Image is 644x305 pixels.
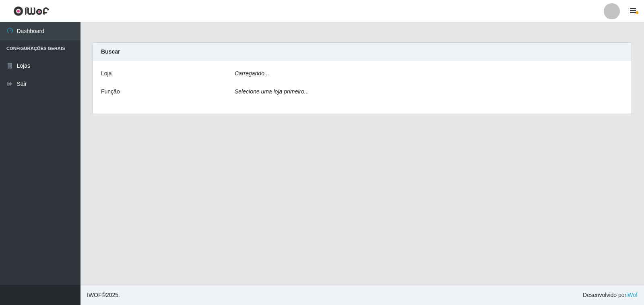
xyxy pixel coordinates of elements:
label: Função [101,87,120,96]
i: Carregando... [235,70,269,77]
strong: Buscar [101,48,120,55]
label: Loja [101,69,111,78]
img: CoreUI Logo [13,6,49,16]
span: IWOF [87,292,102,298]
span: © 2025 . [87,291,120,299]
span: Desenvolvido por [583,291,638,299]
i: Selecione uma loja primeiro... [235,88,309,95]
a: iWof [626,292,638,298]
